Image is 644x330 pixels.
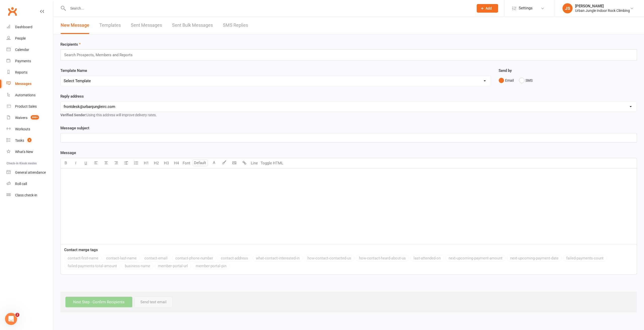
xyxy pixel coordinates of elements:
[131,17,162,34] a: Sent Messages
[27,138,31,142] span: 3
[7,124,53,135] a: Workouts
[249,158,259,168] button: Line
[519,76,533,85] button: SMS
[7,33,53,44] a: People
[7,146,53,158] a: What's New
[15,182,27,186] div: Roll call
[15,138,24,142] div: Tasks
[7,112,53,124] a: Waivers 999+
[7,101,53,112] a: Product Sales
[15,25,32,29] div: Dashboard
[7,55,53,67] a: Payments
[6,5,19,18] a: Clubworx
[223,17,248,34] a: SMS Replies
[259,158,285,168] button: Toggle HTML
[64,52,137,58] input: Search Prospects, Members and Reports
[575,4,630,8] div: [PERSON_NAME]
[7,21,53,33] a: Dashboard
[171,158,181,168] button: H4
[60,113,157,117] span: Using this address will improve delivery rates.
[172,17,213,34] a: Sent Bulk Messages
[64,247,98,253] label: Contact merge tags
[60,93,84,99] label: Reply address
[15,193,37,197] div: Class check-in
[60,150,76,156] label: Message
[15,59,31,63] div: Payments
[7,190,53,201] a: Class kiosk mode
[562,3,573,13] div: JS
[31,115,39,119] span: 999+
[15,116,27,120] div: Waivers
[15,70,27,74] div: Reports
[209,158,219,168] button: A
[477,4,498,13] button: Add
[99,17,121,34] a: Templates
[499,76,514,85] button: Email
[193,160,208,166] input: Default
[7,178,53,190] a: Roll call
[7,67,53,78] a: Reports
[519,3,533,14] span: Settings
[151,158,161,168] button: H2
[15,127,30,131] div: Workouts
[81,158,91,168] button: U
[15,104,37,108] div: Product Sales
[7,135,53,146] a: Tasks 3
[15,36,26,40] div: People
[15,170,46,174] div: General attendance
[575,8,630,13] div: Urban Jungle Indoor Rock Climbing
[499,68,512,74] label: Send by
[66,5,470,12] input: Search...
[7,78,53,89] a: Messages
[60,68,87,74] label: Template Name
[60,113,87,117] strong: Verified Sender:
[15,48,29,52] div: Calendar
[85,161,87,165] span: U
[61,17,89,34] a: New Message
[7,167,53,178] a: General attendance kiosk mode
[60,41,81,47] label: Recipients
[7,89,53,101] a: Automations
[15,150,33,154] div: What's New
[7,44,53,55] a: Calendar
[60,125,89,131] label: Message subject
[5,313,17,325] iframe: Intercom live chat
[15,93,35,97] div: Automations
[141,158,151,168] button: H1
[15,313,19,317] span: 2
[161,158,171,168] button: H3
[181,158,191,168] button: Font
[15,82,31,86] div: Messages
[486,6,492,10] span: Add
